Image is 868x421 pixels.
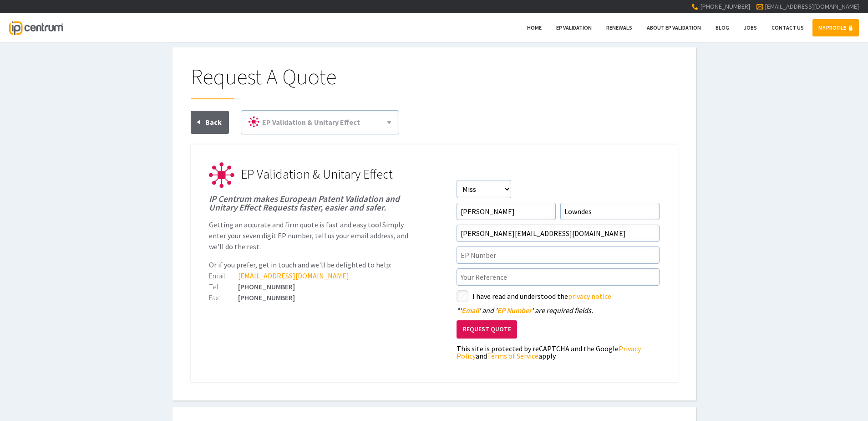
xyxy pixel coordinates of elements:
div: [PHONE_NUMBER] [209,294,412,301]
label: styled-checkbox [457,290,468,302]
span: Renewals [606,24,632,31]
span: [PHONE_NUMBER] [700,2,750,10]
a: Home [521,19,548,36]
a: MY PROFILE [812,19,859,36]
div: Email: [209,272,238,279]
span: EP Validation & Unitary Effect [241,166,393,182]
span: EP Validation & Unitary Effect [262,118,360,127]
a: Terms of Service [487,351,538,360]
span: EP Number [497,306,532,315]
h1: IP Centrum makes European Patent Validation and Unitary Effect Requests faster, easier and safer. [209,195,412,212]
a: About EP Validation [641,19,707,36]
div: Tel: [209,283,238,290]
input: First Name [457,203,556,220]
span: Back [205,118,222,127]
span: Blog [716,24,729,31]
span: Contact Us [772,24,804,31]
h1: Request A Quote [191,66,678,99]
p: Or if you prefer, get in touch and we'll be delighted to help: [209,259,412,270]
a: [EMAIL_ADDRESS][DOMAIN_NAME] [765,2,859,10]
input: EP Number [457,246,660,264]
label: I have read and understood the [472,290,660,302]
input: Email [457,225,660,242]
div: Fax: [209,294,238,301]
a: EP Validation & Unitary Effect [245,114,395,130]
a: Renewals [600,19,638,36]
a: Contact Us [766,19,810,36]
span: About EP Validation [647,24,701,31]
a: IP Centrum [9,13,63,42]
a: [EMAIL_ADDRESS][DOMAIN_NAME] [238,271,349,280]
a: Privacy Policy [457,344,641,360]
div: This site is protected by reCAPTCHA and the Google and apply. [457,345,660,359]
span: Home [527,24,542,31]
div: ' ' and ' ' are required fields. [457,307,660,314]
span: Jobs [744,24,757,31]
span: EP Validation [556,24,592,31]
p: Getting an accurate and firm quote is fast and easy too! Simply enter your seven digit EP number,... [209,219,412,252]
a: EP Validation [550,19,598,36]
a: Jobs [738,19,763,36]
span: Email [462,306,479,315]
input: Surname [560,203,660,220]
a: privacy notice [568,292,611,301]
a: Blog [710,19,735,36]
button: Request Quote [457,320,517,339]
input: Your Reference [457,268,660,286]
div: [PHONE_NUMBER] [209,283,412,290]
a: Back [191,111,229,134]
